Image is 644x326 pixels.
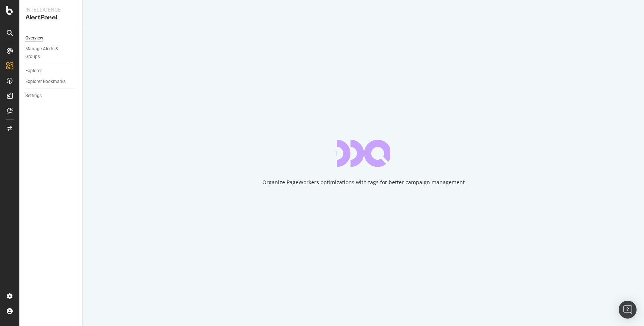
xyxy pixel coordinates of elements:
[25,92,77,100] a: Settings
[262,179,465,186] div: Organize PageWorkers optimizations with tags for better campaign management
[25,34,77,42] a: Overview
[25,78,77,86] a: Explorer Bookmarks
[25,78,66,86] div: Explorer Bookmarks
[25,67,77,75] a: Explorer
[25,13,76,22] div: AlertPanel
[337,140,390,167] div: animation
[25,45,77,61] a: Manage Alerts & Groups
[25,92,42,100] div: Settings
[25,6,76,13] div: Intelligence
[619,301,637,319] div: Open Intercom Messenger
[25,34,43,42] div: Overview
[25,67,42,75] div: Explorer
[25,45,70,61] div: Manage Alerts & Groups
